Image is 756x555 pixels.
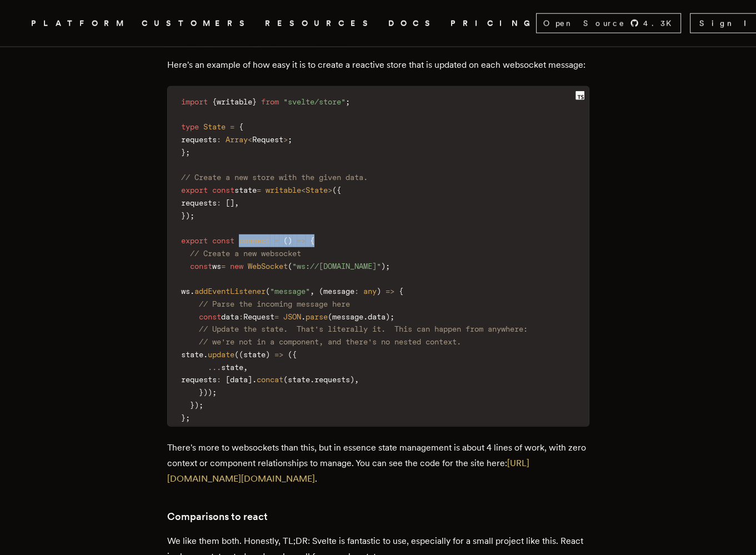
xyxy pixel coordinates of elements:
span: ] [230,198,234,207]
span: : [217,135,221,144]
span: RESOURCES [265,17,375,31]
span: { [310,236,314,245]
span: export [181,236,208,245]
span: "svelte/store" [283,97,346,106]
span: , [310,287,314,296]
span: // Create a new store with the given data. [181,173,368,182]
span: [ [226,198,230,207]
span: ; [190,211,194,220]
span: state [221,363,243,372]
span: , [354,375,359,384]
span: // Create a new websocket [190,249,301,258]
span: = [230,122,234,131]
span: { [292,350,297,359]
span: ; [199,401,203,409]
span: ( [266,287,270,296]
span: , [234,198,239,207]
span: = [274,312,279,321]
span: . [310,375,314,384]
span: requests [181,135,217,144]
span: [ [226,375,230,384]
span: ( [328,312,332,321]
span: ws [212,262,221,271]
span: const [212,186,234,194]
span: ( [319,287,323,296]
span: < [301,186,306,194]
span: "message" [270,287,310,296]
span: 4.3 K [643,18,678,29]
span: addEventListener [194,287,266,296]
span: ( [288,262,292,271]
span: requests [181,375,217,384]
span: state [288,375,310,384]
span: State [203,122,226,131]
span: // Update the state. That's literally it. This can happen from anywhere: [199,324,528,333]
span: => [385,287,394,296]
span: ) [381,262,385,271]
span: ( [234,350,239,359]
span: type [181,122,199,131]
span: = [221,262,226,271]
span: ; [288,135,292,144]
span: < [248,135,252,144]
span: message [323,287,354,296]
span: writable [217,97,252,106]
span: . [252,375,257,384]
span: } [190,401,194,409]
h3: Comparisons to react [167,509,589,524]
span: message [332,312,363,321]
span: { [399,287,403,296]
span: { [337,186,341,194]
span: } [181,148,186,157]
span: , [243,363,248,372]
span: import [181,97,208,106]
span: = [274,236,279,245]
span: data [221,312,239,321]
span: { [212,97,217,106]
span: writable [266,186,301,194]
span: . [301,312,306,321]
span: const [199,312,221,321]
span: "ws://[DOMAIN_NAME]" [292,262,381,271]
span: ) [288,236,292,245]
span: export [181,186,208,194]
span: ( [239,350,243,359]
span: ( [332,186,337,194]
span: ; [346,97,350,106]
span: update [208,350,234,359]
span: ; [212,388,217,397]
span: any [363,287,377,296]
span: concat [257,375,283,384]
span: connect [239,236,270,245]
span: > [283,135,288,144]
span: ] [248,375,252,384]
span: Array [226,135,248,144]
span: ) [186,211,190,220]
span: const [190,262,212,271]
span: state [243,350,266,359]
span: . [363,312,368,321]
span: ( [283,375,288,384]
span: ; [186,148,190,157]
span: Request [252,135,283,144]
span: => [274,350,283,359]
span: : [354,287,359,296]
span: ) [194,401,199,409]
span: . [190,287,194,296]
span: data [368,312,385,321]
span: state [234,186,257,194]
span: ) [350,375,354,384]
span: } [199,388,203,397]
span: WebSocket [248,262,288,271]
button: PLATFORM [31,17,128,31]
span: ; [186,413,190,422]
span: => [297,236,306,245]
p: Here's an example of how easy it is to create a reactive store that is updated on each websocket ... [167,57,589,73]
span: ( [283,236,288,245]
span: ) [385,312,390,321]
span: } [252,97,257,106]
span: ... [208,363,221,372]
span: ) [203,388,208,397]
span: parse [306,312,328,321]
